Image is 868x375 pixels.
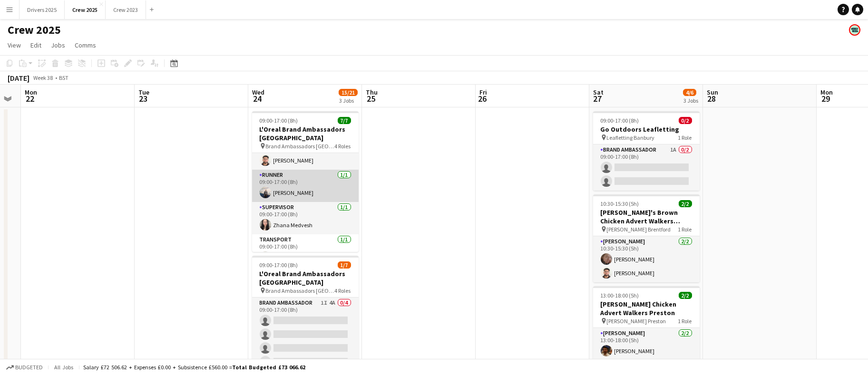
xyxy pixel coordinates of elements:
span: Brand Ambassadors [GEOGRAPHIC_DATA] [266,287,335,294]
app-user-avatar: Claire Stewart [849,24,860,36]
span: 10:30-15:30 (5h) [601,200,639,207]
app-card-role: [PERSON_NAME]2/210:30-15:30 (5h)[PERSON_NAME][PERSON_NAME] [593,236,700,282]
div: BST [59,74,68,81]
a: Edit [27,39,45,51]
app-job-card: 09:00-17:00 (8h)7/7L'Oreal Brand Ambassadors [GEOGRAPHIC_DATA] Brand Ambassadors [GEOGRAPHIC_DATA... [252,111,359,252]
span: Brand Ambassadors [GEOGRAPHIC_DATA] [266,143,335,150]
span: Edit [30,41,41,49]
span: 0/2 [679,117,692,124]
button: Crew 2025 [65,0,106,19]
app-job-card: 13:00-18:00 (5h)2/2[PERSON_NAME] Chicken Advert Walkers Preston [PERSON_NAME] Preston1 Role[PERSO... [593,286,700,374]
span: Fri [479,88,487,96]
button: Budgeted [5,362,44,373]
span: Sun [707,88,718,96]
span: 1 Role [678,226,692,233]
span: Thu [366,88,378,96]
span: 1/7 [338,261,351,269]
span: Mon [25,88,37,96]
span: Mon [820,88,833,96]
span: Tue [138,88,149,96]
span: 27 [592,93,604,104]
span: Total Budgeted £73 066.62 [232,364,305,371]
span: 23 [137,93,149,104]
h3: L'Oreal Brand Ambassadors [GEOGRAPHIC_DATA] [252,125,359,142]
app-card-role: [PERSON_NAME]2/213:00-18:00 (5h)[PERSON_NAME][PERSON_NAME] [593,328,700,374]
span: 1 Role [678,317,692,325]
span: Jobs [51,41,65,49]
span: [PERSON_NAME] Brentford [607,226,671,233]
span: 4/6 [683,89,696,96]
span: Leafletting Banbury [607,134,655,141]
app-card-role: Brand Ambassador1I4A0/409:00-17:00 (8h) [252,298,359,371]
span: 29 [819,93,833,104]
span: 26 [478,93,487,104]
span: 24 [251,93,264,104]
span: [PERSON_NAME] Preston [607,317,666,325]
span: Week 38 [31,74,55,81]
span: 13:00-18:00 (5h) [601,292,639,299]
span: All jobs [52,364,75,371]
span: 09:00-17:00 (8h) [260,117,298,124]
span: Budgeted [15,364,43,371]
app-job-card: 10:30-15:30 (5h)2/2[PERSON_NAME]'s Brown Chicken Advert Walkers Brentford [PERSON_NAME] Brentford... [593,194,700,282]
span: 22 [23,93,37,104]
h3: L'Oreal Brand Ambassadors [GEOGRAPHIC_DATA] [252,269,359,287]
span: 2/2 [679,200,692,207]
a: Jobs [47,39,69,51]
h3: Go Outdoors Leafletting [593,125,700,134]
app-card-role: Supervisor1/109:00-17:00 (8h)Zhana Medvesh [252,202,359,234]
div: 3 Jobs [339,97,357,104]
h3: [PERSON_NAME]'s Brown Chicken Advert Walkers Brentford [593,208,700,225]
div: Salary £72 506.62 + Expenses £0.00 + Subsistence £560.00 = [83,364,305,371]
span: View [8,41,21,49]
h1: Crew 2025 [8,23,61,37]
app-card-role: Runner1/109:00-17:00 (8h)[PERSON_NAME] [252,170,359,202]
button: Drivers 2025 [20,0,65,19]
span: 09:00-17:00 (8h) [260,261,298,269]
app-card-role: Brand Ambassador1A0/209:00-17:00 (8h) [593,144,700,191]
span: 2/2 [679,292,692,299]
span: 4 Roles [335,287,351,294]
div: 3 Jobs [683,97,698,104]
span: Comms [75,41,96,49]
span: 1 Role [678,134,692,141]
a: View [4,39,25,51]
span: 7/7 [338,117,351,124]
button: Crew 2023 [106,0,146,19]
span: Wed [252,88,264,96]
span: 4 Roles [335,143,351,150]
span: 25 [364,93,378,104]
span: Sat [593,88,604,96]
app-job-card: 09:00-17:00 (8h)0/2Go Outdoors Leafletting Leafletting Banbury1 RoleBrand Ambassador1A0/209:00-17... [593,111,700,191]
span: 28 [705,93,718,104]
span: 15/21 [339,89,358,96]
a: Comms [71,39,100,51]
app-card-role: Transport1/109:00-17:00 (8h) [252,234,359,267]
h3: [PERSON_NAME] Chicken Advert Walkers Preston [593,300,700,317]
span: 09:00-17:00 (8h) [601,117,639,124]
div: [DATE] [8,73,29,83]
